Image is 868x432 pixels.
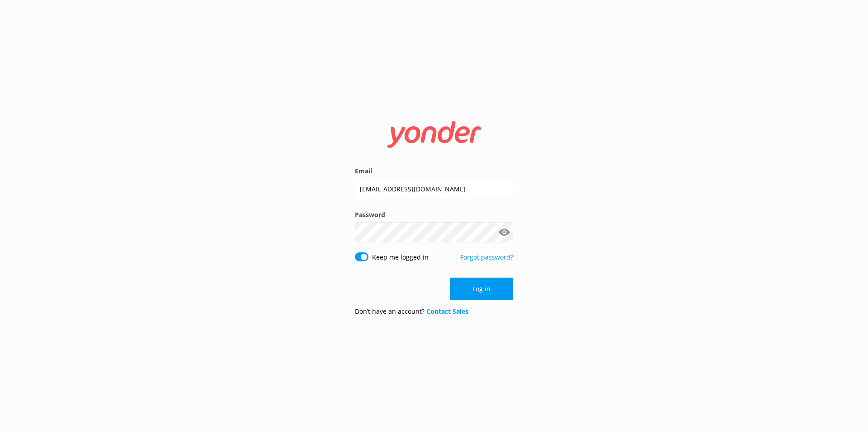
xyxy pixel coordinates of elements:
[355,307,468,316] p: Don’t have an account?
[450,278,513,300] button: Log in
[355,179,513,199] input: user@emailaddress.com
[372,252,429,262] label: Keep me logged in
[355,210,513,220] label: Password
[460,253,513,261] a: Forgot password?
[495,223,513,242] button: Show password
[355,166,513,176] label: Email
[426,307,468,316] a: Contact Sales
